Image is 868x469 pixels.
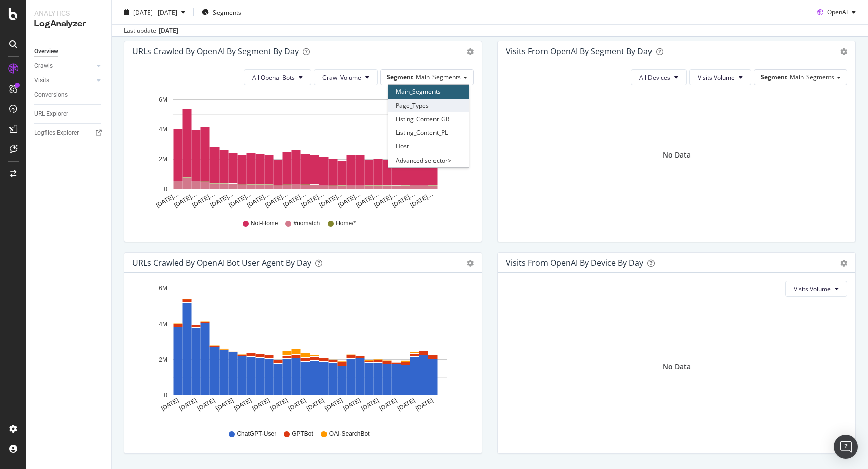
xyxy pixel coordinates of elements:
[388,112,469,126] div: Listing_Content_GR
[34,8,103,18] div: Analytics
[34,90,68,100] div: Conversions
[124,26,178,35] div: Last update
[663,362,691,372] div: No Data
[506,258,643,268] div: Visits From OpenAI By Device By Day
[132,258,311,268] div: URLs Crawled by OpenAI bot User Agent By Day
[790,73,834,81] span: Main_Segments
[251,219,278,228] span: Not-Home
[120,4,189,20] button: [DATE] - [DATE]
[388,85,469,98] div: Main_Segments
[794,285,831,293] span: Visits Volume
[34,46,104,57] a: Overview
[360,397,380,412] text: [DATE]
[251,397,271,412] text: [DATE]
[244,69,311,85] button: All Openai Bots
[834,435,858,459] div: Open Intercom Messenger
[34,46,58,57] div: Overview
[698,73,735,82] span: Visits Volume
[34,109,68,119] div: URL Explorer
[761,73,787,81] span: Segment
[132,46,299,56] div: URLs Crawled by OpenAI By Segment By Day
[34,61,53,71] div: Crawls
[467,260,474,267] div: gear
[631,69,687,85] button: All Devices
[378,397,398,412] text: [DATE]
[322,73,361,82] span: Crawl Volume
[388,126,469,139] div: Listing_Content_PL
[133,8,177,16] span: [DATE] - [DATE]
[34,128,104,138] a: Logfiles Explorer
[323,397,344,412] text: [DATE]
[34,90,104,100] a: Conversions
[388,153,469,167] div: Advanced selector >
[827,8,848,16] span: OpenAI
[159,321,167,328] text: 4M
[506,46,652,56] div: Visits from OpenAI By Segment By Day
[34,75,94,86] a: Visits
[34,128,79,138] div: Logfiles Explorer
[252,73,295,82] span: All Openai Bots
[388,99,469,112] div: Page_Types
[34,61,94,71] a: Crawls
[342,397,362,412] text: [DATE]
[159,126,167,133] text: 4M
[159,285,167,292] text: 6M
[396,397,416,412] text: [DATE]
[467,48,474,55] div: gear
[663,150,691,160] div: No Data
[329,430,370,438] span: OAI-SearchBot
[813,4,860,20] button: OpenAI
[132,93,474,210] svg: A chart.
[159,356,167,363] text: 2M
[198,4,245,20] button: Segments
[34,75,49,86] div: Visits
[34,18,103,30] div: LogAnalyzer
[164,392,167,399] text: 0
[305,397,325,412] text: [DATE]
[314,69,378,85] button: Crawl Volume
[160,397,180,412] text: [DATE]
[269,397,289,412] text: [DATE]
[178,397,198,412] text: [DATE]
[840,48,847,55] div: gear
[387,73,413,81] span: Segment
[132,281,474,420] svg: A chart.
[689,69,751,85] button: Visits Volume
[388,139,469,153] div: Host
[213,8,241,16] span: Segments
[293,219,320,228] span: #nomatch
[336,219,356,228] span: Home/*
[416,73,461,81] span: Main_Segments
[840,260,847,267] div: gear
[237,430,276,438] span: ChatGPT-User
[785,281,847,297] button: Visits Volume
[159,26,178,35] div: [DATE]
[159,96,167,103] text: 6M
[639,73,670,82] span: All Devices
[233,397,253,412] text: [DATE]
[34,109,104,119] a: URL Explorer
[414,397,435,412] text: [DATE]
[292,430,313,438] span: GPTBot
[159,156,167,163] text: 2M
[196,397,216,412] text: [DATE]
[287,397,307,412] text: [DATE]
[214,397,235,412] text: [DATE]
[164,186,167,193] text: 0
